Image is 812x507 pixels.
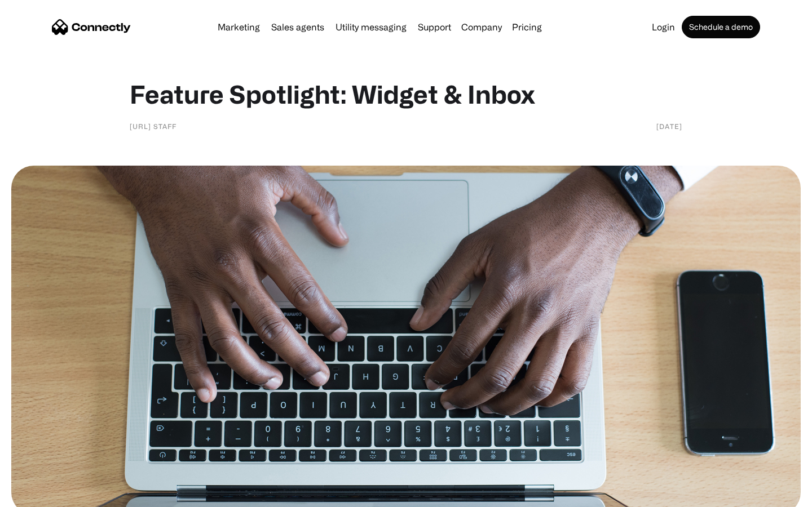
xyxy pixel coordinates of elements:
a: Login [647,23,679,32]
ul: Language list [23,487,68,503]
div: Company [458,19,505,35]
h1: Feature Spotlight: Widget & Inbox [130,79,682,109]
a: home [52,19,131,35]
a: Marketing [213,23,264,32]
aside: Language selected: English [11,487,68,503]
div: [DATE] [656,121,682,132]
a: Sales agents [267,23,329,32]
a: Pricing [507,23,546,32]
div: [URL] staff [130,121,176,132]
a: Schedule a demo [682,16,760,38]
div: Company [461,19,502,35]
a: Utility messaging [331,23,411,32]
a: Support [413,23,456,32]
